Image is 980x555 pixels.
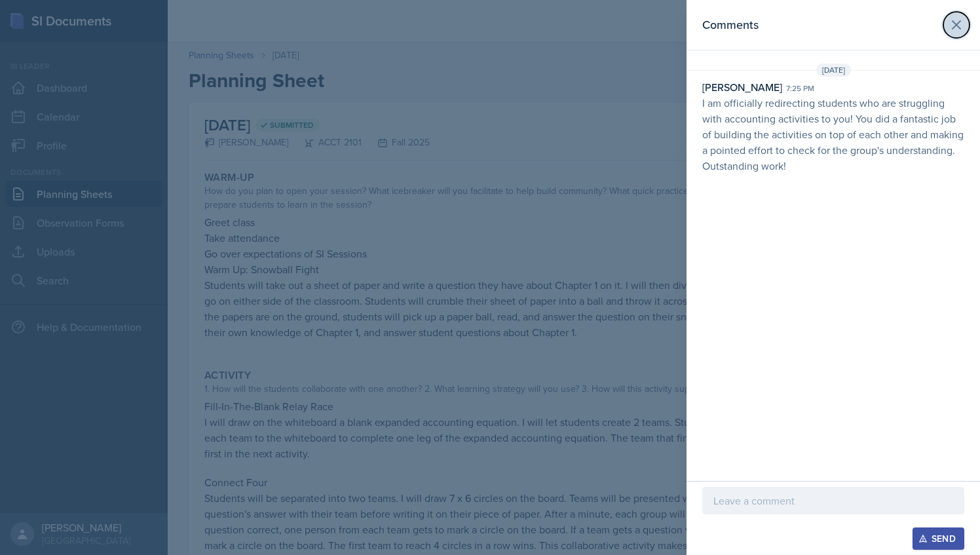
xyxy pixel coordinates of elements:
div: 7:25 pm [786,83,814,94]
button: Send [913,527,964,550]
h2: Comments [702,16,759,34]
div: Send [921,533,956,544]
p: I am officially redirecting students who are struggling with accounting activities to you! You di... [702,95,964,174]
span: [DATE] [816,64,851,77]
div: [PERSON_NAME] [702,79,782,95]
